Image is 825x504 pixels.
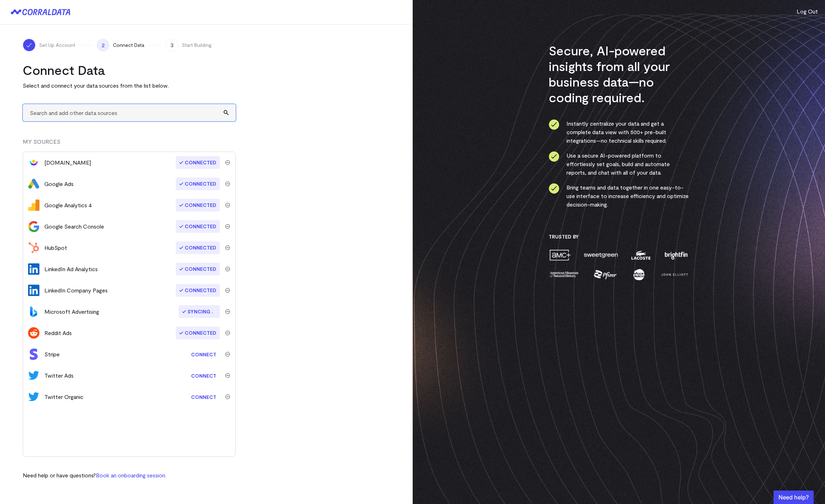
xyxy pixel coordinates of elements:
img: stripe-ba84f8e2.svg [28,349,39,360]
li: Use a secure AI-powered platform to effortlessly set goals, build and automate reports, and chat ... [549,151,689,177]
img: linkedin_ads-6f572cd8.svg [28,263,39,275]
span: Connected [176,177,220,190]
img: trash-40e54a27.svg [225,394,230,399]
a: Connect [188,369,220,382]
p: Select and connect your data sources from the list below. [23,81,236,90]
img: trash-40e54a27.svg [225,267,230,272]
img: twitter_ads-84440d70.svg [28,370,39,381]
img: ico-check-circle-4b19435c.svg [549,183,559,194]
img: trash-40e54a27.svg [225,181,230,186]
img: sweetgreen-1d1fb32c.png [583,249,619,261]
div: Twitter Ads [44,371,74,380]
div: Reddit Ads [44,329,72,337]
img: ico-check-white-5ff98cb1.svg [26,42,33,49]
img: brightfin-a251e171.png [663,249,689,261]
h3: Secure, AI-powered insights from all your business data—no coding required. [549,43,689,105]
span: Connected [176,241,220,254]
img: pfizer-e137f5fc.png [593,268,618,281]
div: Google Analytics 4 [44,201,92,209]
img: trash-40e54a27.svg [225,160,230,165]
li: Bring teams and data together in one easy-to-use interface to increase efficiency and optimize de... [549,183,689,209]
div: [DOMAIN_NAME] [44,158,91,167]
img: linkedin_company_pages-6f572cd8.svg [28,285,39,296]
img: trash-40e54a27.svg [225,309,230,314]
div: Twitter Organic [44,393,83,401]
div: LinkedIn Company Pages [44,286,108,295]
p: Need help or have questions? [23,471,166,480]
img: trash-40e54a27.svg [225,224,230,229]
img: twitter-84440d70.svg [28,391,39,402]
span: Connected [176,284,220,297]
img: hubspot-c1e9301f.svg [28,242,39,253]
div: Microsoft Advertising [44,307,99,316]
img: trash-40e54a27.svg [225,373,230,378]
img: trash-40e54a27.svg [225,330,230,335]
img: google_search_console-3467bcd2.svg [28,221,39,232]
span: Connected [176,220,220,233]
img: customerio-4373efcc.svg [28,157,39,168]
span: Syncing [179,305,220,318]
img: amc-0b11a8f1.png [549,249,571,261]
div: Stripe [44,350,60,358]
span: Connected [176,156,220,169]
span: Start Building [182,42,212,49]
img: amnh-5afada46.png [549,268,579,281]
li: Instantly centralize your data and get a complete data view with 500+ pre-built integrations—no t... [549,119,689,145]
span: Connect Data [113,42,144,49]
div: MY SOURCES [23,137,236,152]
img: google_analytics_4-4ee20295.svg [28,199,39,211]
a: Connect [188,348,220,361]
h3: Trusted By [549,234,689,240]
div: HubSpot [44,243,67,252]
div: Google Ads [44,180,74,188]
span: Connected [176,327,220,339]
span: 2 [97,39,109,51]
span: Connected [176,263,220,275]
img: trash-40e54a27.svg [225,203,230,208]
a: Connect [188,390,220,404]
input: Search and add other data sources [23,104,236,121]
img: reddit_ads-149c8797.svg [28,327,39,339]
img: ico-check-circle-4b19435c.svg [549,119,559,130]
div: LinkedIn Ad Analytics [44,265,98,273]
h2: Connect Data [23,62,236,78]
div: Google Search Console [44,222,104,231]
img: ico-check-circle-4b19435c.svg [549,151,559,162]
img: trash-40e54a27.svg [225,245,230,250]
span: Set Up Account [39,42,75,49]
span: Connected [176,199,220,212]
a: Book an onboarding session. [96,472,166,478]
img: trash-40e54a27.svg [225,288,230,293]
img: lacoste-7a6b0538.png [630,249,651,261]
button: Log Out [797,7,818,16]
span: 3 [165,39,178,51]
img: trash-40e54a27.svg [225,352,230,357]
img: moon-juice-c312e729.png [632,268,646,281]
img: john-elliott-25751c40.png [660,268,689,281]
img: bingads-f64eff47.svg [28,306,39,317]
img: google_ads-c8121f33.png [28,178,39,190]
